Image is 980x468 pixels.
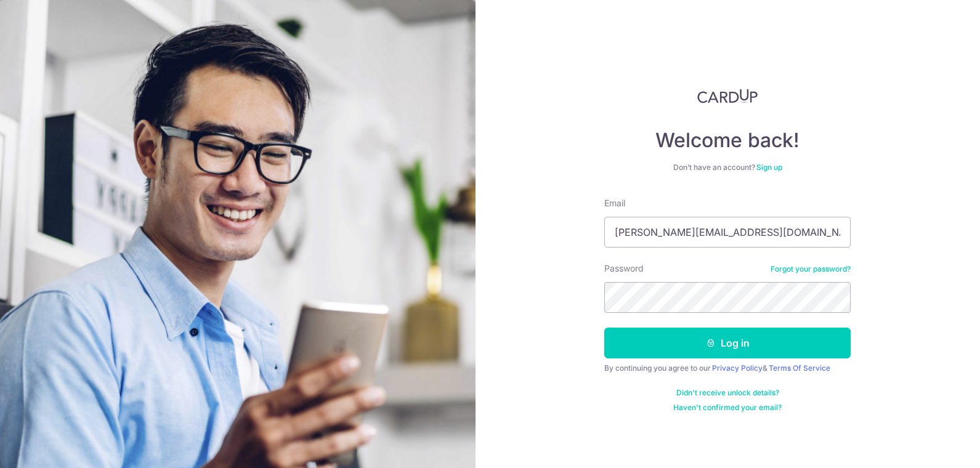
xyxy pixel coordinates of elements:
[604,128,851,153] h4: Welcome back!
[712,363,763,373] a: Privacy Policy
[604,363,851,373] div: By continuing you agree to our &
[604,197,625,209] label: Email
[697,89,758,103] img: CardUp Logo
[673,403,782,413] a: Haven't confirmed your email?
[769,363,830,373] a: Terms Of Service
[771,264,851,274] a: Forgot your password?
[756,163,782,172] a: Sign up
[604,262,644,275] label: Password
[676,388,779,398] a: Didn't receive unlock details?
[604,328,851,358] button: Log in
[604,163,851,172] div: Don’t have an account?
[604,217,851,248] input: Enter your Email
